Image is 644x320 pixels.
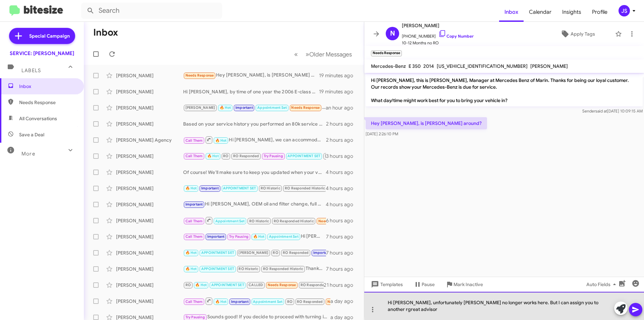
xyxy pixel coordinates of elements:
div: Of course! We'll make sure to keep you updated when your vehicle is due for service. If you have ... [183,169,326,176]
button: Mark Inactive [440,278,488,290]
span: N [390,28,395,39]
div: [PERSON_NAME] [116,72,183,79]
span: Needs Response [318,219,347,223]
span: All Conversations [19,115,57,122]
span: Needs Response [19,99,76,106]
div: [PERSON_NAME] [116,201,183,208]
div: 21 hours ago [324,282,359,288]
span: 🔥 Hot [220,105,231,110]
div: 4pm works great [183,104,326,111]
button: Auto Fields [581,278,624,290]
div: Inbound Call [183,216,326,225]
span: Save a Deal [19,131,44,138]
span: said at [595,108,607,113]
div: [PERSON_NAME] [116,298,183,305]
div: JS [619,5,630,16]
span: Older Messages [309,51,352,58]
div: 3 hours ago [326,153,359,159]
div: a day ago [330,298,359,305]
span: [PHONE_NUMBER] [402,30,474,40]
div: No appointment is needed for checking the pressure. We are here from 7:30 AM up until 5:30 PM. [183,249,326,257]
div: Hi [PERSON_NAME], by time of one year the 2006 E-class is due. Let me know when you are ready and... [183,88,319,95]
span: Apply Tags [571,28,595,40]
a: Calendar [524,2,557,22]
a: Inbox [499,2,524,22]
span: Try Pausing [264,154,283,158]
span: RO Responded Historic [285,186,325,190]
span: Appointment Set [253,300,282,304]
span: Needs Response [268,283,296,287]
span: « [294,50,298,58]
span: Special Campaign [29,33,70,39]
span: Try Pausing [229,234,249,239]
span: 🔥 Hot [215,300,227,304]
a: Insights [557,2,587,22]
span: CALLED [249,283,263,287]
span: APPOINTMENT SET [201,250,234,255]
div: SERVICE: [PERSON_NAME] [10,50,74,57]
div: 7 hours ago [326,266,359,272]
span: APPOINTMENT SET [287,154,320,158]
span: Profile [587,2,613,22]
div: Based on your service history you performed an 80k service [DATE] at 88,199. For this next routin... [183,121,326,127]
span: Try Pausing [185,315,205,319]
div: 4 hours ago [326,169,359,176]
span: APPOINTMENT SET [223,186,256,190]
div: 2 hours ago [326,137,359,143]
span: 🔥 Hot [215,138,227,143]
span: More [21,151,35,157]
span: RO Responded [301,283,326,287]
span: Appointment Set [269,234,299,239]
small: Needs Response [371,50,402,56]
span: Inbox [19,83,76,90]
div: [PERSON_NAME] [116,249,183,256]
span: Needs Response [291,105,320,110]
span: » [306,50,309,58]
span: Call Them [185,234,203,239]
span: Sender [DATE] 10:09:15 AM [582,108,643,113]
span: RO Historic [238,267,258,271]
span: [PERSON_NAME] [238,250,268,255]
span: [DATE] 2:26:10 PM [366,131,398,136]
span: [PERSON_NAME] [325,154,355,158]
span: Appointment Set [257,105,287,110]
span: Call Them [185,154,203,158]
span: 🔥 Hot [185,250,197,255]
span: Labels [21,67,41,74]
div: Inbound Call [183,297,330,305]
div: [PERSON_NAME] [116,282,183,288]
span: RO Responded [297,300,323,304]
span: Important [207,234,225,239]
span: RO [287,300,292,304]
button: Pause [408,278,440,290]
div: Hi [PERSON_NAME], unfortunately [PERSON_NAME] no longer works here. But I can assign you to anoth... [364,292,644,320]
span: Important [185,202,203,207]
span: 🔥 Hot [195,283,207,287]
span: 🔥 Hot [185,186,197,190]
div: 4 hours ago [326,201,359,208]
span: Auto Fields [586,278,619,290]
span: Mark Inactive [453,278,483,290]
span: Needs Response [185,73,214,78]
a: Special Campaign [9,28,75,44]
h1: Inbox [93,27,118,38]
nav: Page navigation example [290,47,356,61]
span: [US_VEHICLE_IDENTIFICATION_NUMBER] [437,63,528,69]
div: 7 hours ago [326,249,359,256]
div: Thanks for letting me know. We look forward to seeing you in September. [183,265,326,273]
div: 7 hours ago [326,233,359,240]
span: Mercedes-Benz [371,63,406,69]
div: 6 hours ago [326,217,359,224]
button: Templates [364,278,408,290]
div: Hi [PERSON_NAME], OEM oil and filter change, full comprehensive inspection, top off all fluids, r... [183,200,326,208]
span: 🔥 Hot [207,154,219,158]
span: [PERSON_NAME] [402,21,474,30]
div: Hi [PERSON_NAME], thank you for letting me know. I completely understand, it’s great you were abl... [183,233,326,240]
div: [PERSON_NAME] [116,104,183,111]
div: Thx. I rescheduled to [DATE]. [183,152,326,160]
div: [PERSON_NAME] [116,169,183,176]
a: Copy Number [438,34,474,39]
span: RO Responded [233,154,259,158]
